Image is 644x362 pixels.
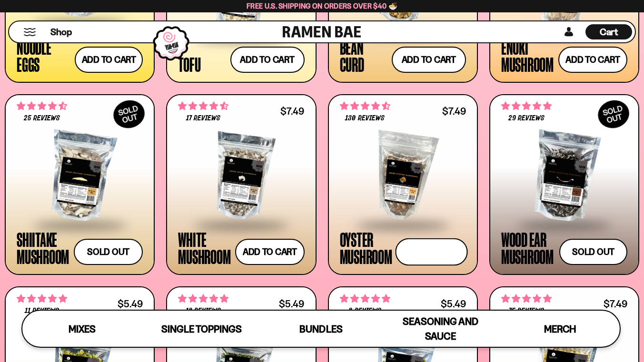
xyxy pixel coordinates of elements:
button: Add to cart [235,239,304,265]
button: Mobile Menu Trigger [23,28,36,36]
a: 4.68 stars 130 reviews $7.49 Oyster Mushroom Add to cart [328,94,478,274]
span: Merch [544,323,576,335]
span: 4.82 stars [17,293,67,305]
span: 17 reviews [186,115,220,122]
div: Shiitake Mushroom [17,231,69,265]
div: Wood Ear Mushroom [501,231,555,265]
div: $5.49 [279,299,304,308]
span: 4.91 stars [501,293,552,305]
div: $5.49 [118,299,143,308]
span: 18 reviews [186,307,221,315]
button: Add to cart [558,47,627,73]
button: Sold out [559,239,627,265]
a: Single Toppings [142,311,261,347]
div: Instant Noodle Eggs [17,21,70,73]
div: White Mushroom [178,231,230,265]
span: 25 reviews [24,115,60,122]
a: SOLDOUT 4.86 stars 29 reviews Wood Ear Mushroom Sold out [489,94,639,274]
button: Sold out [74,239,143,265]
span: Bundles [299,323,342,335]
div: Cart [585,21,632,42]
span: 4.83 stars [178,293,228,305]
span: Free U.S. Shipping on Orders over $40 🍜 [247,1,397,10]
a: Seasoning and Sauce [381,311,500,347]
a: Shop [50,24,72,39]
span: 11 reviews [25,307,59,315]
div: $5.49 [441,299,466,308]
a: SOLDOUT 4.52 stars 25 reviews Shiitake Mushroom Sold out [5,94,155,274]
span: 75 reviews [509,307,544,315]
div: Tofu [178,56,200,73]
a: 4.59 stars 17 reviews $7.49 White Mushroom Add to cart [166,94,316,274]
button: Add to cart [395,238,468,265]
button: Add to cart [230,47,305,73]
span: 4.75 stars [340,293,390,305]
span: 8 reviews [348,307,381,315]
button: Add to cart [392,47,466,73]
a: Mixes [22,311,142,347]
a: Merch [500,311,620,347]
span: 4.52 stars [17,100,67,112]
button: Add to cart [75,47,143,73]
span: 29 reviews [508,115,545,122]
span: Cart [600,26,618,38]
div: Bean Curd [340,39,387,73]
a: Bundles [261,311,381,347]
span: Mixes [69,323,96,335]
div: $7.49 [442,107,466,116]
div: SOLD OUT [109,95,149,133]
span: Single Toppings [161,323,242,335]
div: $7.49 [604,299,627,308]
div: SOLD OUT [593,95,634,133]
div: Oyster Mushroom [340,231,392,265]
span: 4.86 stars [501,100,552,112]
div: $7.49 [280,107,304,116]
div: Enoki Mushroom [501,39,554,73]
span: Seasoning and Sauce [403,315,478,342]
span: 4.59 stars [178,100,228,112]
span: Shop [50,26,72,39]
span: 4.68 stars [340,100,390,112]
span: 130 reviews [345,115,384,122]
